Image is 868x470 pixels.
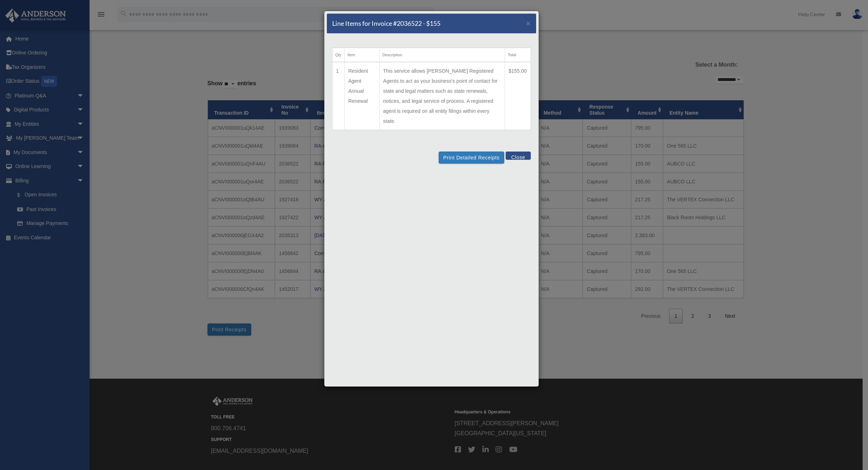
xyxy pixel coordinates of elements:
td: $155.00 [505,62,530,130]
th: Qty [332,48,344,62]
td: This service allows [PERSON_NAME] Registered Agents to act as your business's point of contact fo... [380,62,505,130]
td: Resident Agent Annual Renewal [344,62,379,130]
button: Close [526,19,531,27]
th: Total [505,48,530,62]
h5: Line Items for Invoice #2036522 - $155 [332,19,440,28]
button: Close [506,152,530,160]
th: Item [344,48,379,62]
td: 1 [332,62,344,130]
button: Print Detailed Receipts [439,152,504,164]
th: Description [380,48,505,62]
span: × [526,19,531,27]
